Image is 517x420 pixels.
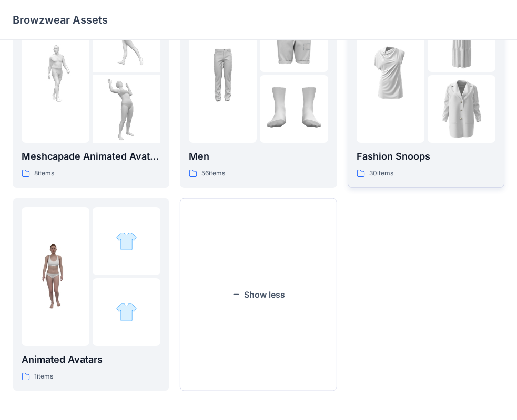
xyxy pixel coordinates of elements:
[260,75,328,143] img: folder 3
[34,168,54,179] p: 8 items
[201,168,225,179] p: 56 items
[116,230,137,252] img: folder 2
[22,149,160,164] p: Meshcapade Animated Avatars
[357,149,495,164] p: Fashion Snoops
[22,243,89,310] img: folder 1
[13,198,169,391] a: folder 1folder 2folder 3Animated Avatars1items
[180,198,337,391] button: Show less
[22,39,89,107] img: folder 1
[13,13,108,27] p: Browzwear Assets
[34,371,53,382] p: 1 items
[93,75,160,143] img: folder 3
[189,39,257,107] img: folder 1
[428,75,495,143] img: folder 3
[369,168,393,179] p: 30 items
[357,39,424,107] img: folder 1
[189,149,328,164] p: Men
[22,352,160,367] p: Animated Avatars
[116,301,137,323] img: folder 3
